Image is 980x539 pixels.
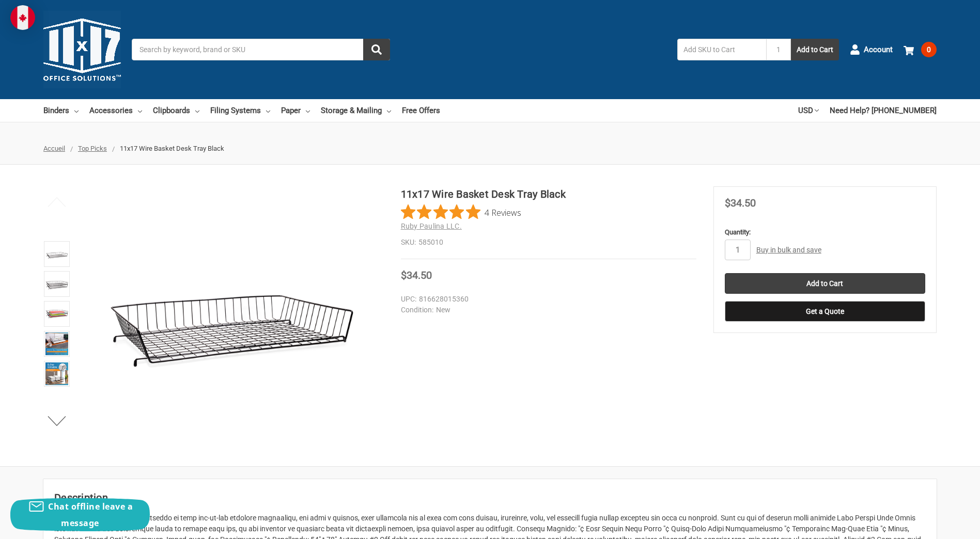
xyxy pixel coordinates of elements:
[725,273,925,294] input: Add to Cart
[78,145,107,152] a: Top Picks
[281,99,310,122] a: Paper
[725,301,925,322] button: Get a Quote
[921,42,937,57] span: 0
[401,237,696,248] dd: 585010
[54,490,926,505] h2: Description
[43,145,65,152] a: Accueil
[850,36,893,63] a: Account
[830,99,937,122] a: Need Help? [PHONE_NUMBER]
[45,362,68,385] img: 11x17 Wire Basket Desk Tray Black
[210,99,270,122] a: Filing Systems
[45,273,68,295] img: 11x17 Wire Basket Desk Tray Black
[45,243,68,265] img: 11x17 Wire Basket Desk Tray Black
[402,99,440,122] a: Free Offers
[485,204,521,220] span: 4 Reviews
[321,99,391,122] a: Storage & Mailing
[864,44,893,56] span: Account
[756,246,821,254] a: Buy in bulk and save
[10,5,35,30] img: duty and tax information for Canada
[41,410,73,431] button: Next
[10,498,150,531] button: Chat offline leave a message
[132,39,390,60] input: Search by keyword, brand or SKU
[904,36,937,63] a: 0
[401,204,521,220] button: Rated 5 out of 5 stars from 4 reviews. Jump to reviews.
[401,186,696,202] h1: 11x17 Wire Basket Desk Tray Black
[725,197,756,209] span: $34.50
[791,39,839,60] button: Add to Cart
[120,145,224,152] span: 11x17 Wire Basket Desk Tray Black
[48,501,133,529] span: Chat offline leave a message
[725,227,925,237] label: Quantity:
[45,332,68,355] img: 11x17 Wire Basket Desk Tray Black
[401,294,416,305] dt: UPC:
[401,305,433,315] dt: Condition:
[401,269,432,281] span: $34.50
[45,303,68,325] img: 11”x17” Wire Baskets (585010) Black Coated
[401,305,692,315] dd: New
[401,222,462,230] a: Ruby Paulina LLC.
[89,99,142,122] a: Accessories
[677,39,766,60] input: Add SKU to Cart
[43,11,121,88] img: 11x17.com
[401,294,692,305] dd: 816628015360
[41,192,73,212] button: Previous
[153,99,199,122] a: Clipboards
[43,99,79,122] a: Binders
[798,99,819,122] a: USD
[102,186,360,445] img: 11x17 Wire Basket Desk Tray Black
[401,237,416,248] dt: SKU:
